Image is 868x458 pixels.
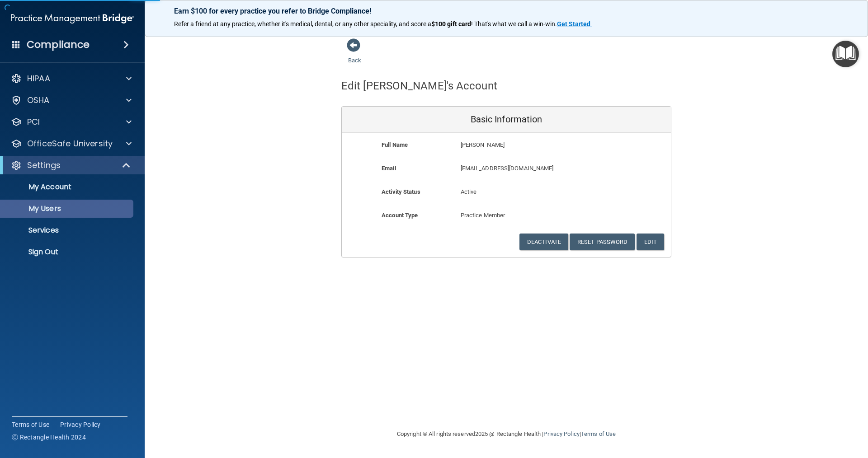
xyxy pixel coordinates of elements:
[461,210,552,221] p: Practice Member
[341,420,671,449] div: Copyright © All rights reserved 2025 @ Rectangle Health | |
[6,204,129,213] p: My Users
[27,95,50,106] p: OSHA
[11,95,132,106] a: OSHA
[348,46,361,64] a: Back
[60,420,101,429] a: Privacy Policy
[543,430,579,437] a: Privacy Policy
[174,20,431,28] span: Refer a friend at any practice, whether it's medical, dental, or any other speciality, and score a
[637,234,664,250] button: Edit
[382,165,396,172] b: Email
[6,248,129,257] p: Sign Out
[11,73,132,84] a: HIPAA
[27,38,90,51] h4: Compliance
[461,187,552,197] p: Active
[11,117,132,127] a: PCI
[12,420,49,429] a: Terms of Use
[471,20,557,28] span: ! That's what we call a win-win.
[27,160,61,171] p: Settings
[11,160,131,171] a: Settings
[27,138,113,149] p: OfficeSafe University
[832,41,859,67] button: Open Resource Center
[6,182,129,192] p: My Account
[382,141,408,148] b: Full Name
[570,234,635,250] button: Reset Password
[461,163,605,174] p: [EMAIL_ADDRESS][DOMAIN_NAME]
[11,9,134,28] img: PMB logo
[461,140,605,150] p: [PERSON_NAME]
[382,212,418,219] b: Account Type
[27,73,50,84] p: HIPAA
[11,138,132,149] a: OfficeSafe University
[557,20,592,28] a: Get Started
[12,433,86,442] span: Ⓒ Rectangle Health 2024
[341,80,497,92] h4: Edit [PERSON_NAME]'s Account
[342,107,671,133] div: Basic Information
[557,20,590,28] strong: Get Started
[382,188,420,195] b: Activity Status
[6,226,129,235] p: Services
[581,430,616,437] a: Terms of Use
[27,117,40,127] p: PCI
[174,7,839,15] p: Earn $100 for every practice you refer to Bridge Compliance!
[431,20,471,28] strong: $100 gift card
[519,234,568,250] button: Deactivate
